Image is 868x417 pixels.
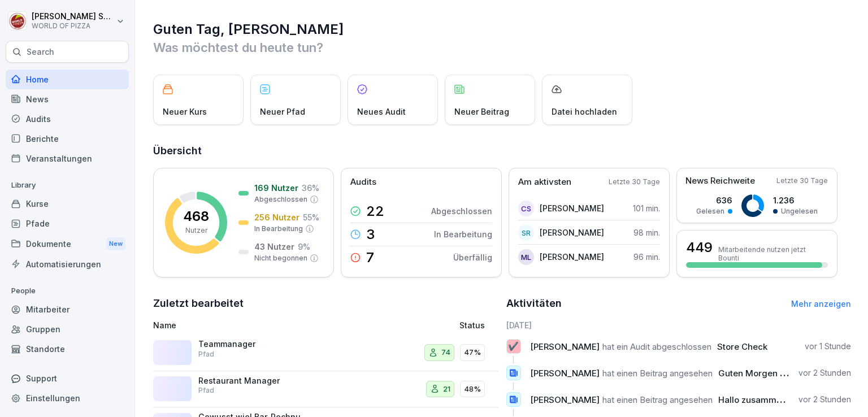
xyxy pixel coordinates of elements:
[153,38,851,57] p: Was möchtest du heute tun?
[6,368,129,388] div: Support
[163,106,207,118] p: Neuer Kurs
[696,194,732,206] p: 636
[506,296,562,311] h2: Aktivitäten
[453,251,492,263] p: Überfällig
[153,20,851,38] h1: Guten Tag, [PERSON_NAME]
[254,224,303,234] p: In Bearbeitung
[260,106,305,118] p: Neuer Pfad
[6,388,129,408] a: Einstellungen
[609,177,660,187] p: Letzte 30 Tage
[254,241,294,253] p: 43 Nutzer
[464,347,481,358] p: 47%
[454,106,509,118] p: Neuer Beitrag
[6,69,129,89] a: Home
[198,349,214,359] p: Pfad
[153,296,498,311] h2: Zuletzt bearbeitet
[185,225,207,236] p: Nutzer
[153,143,851,159] h2: Übersicht
[254,194,307,205] p: Abgeschlossen
[633,227,660,238] p: 98 min.
[776,176,828,186] p: Letzte 30 Tage
[183,210,209,223] p: 468
[530,341,600,352] span: [PERSON_NAME]
[254,182,298,194] p: 169 Nutzer
[6,339,129,359] a: Standorte
[443,384,450,395] p: 21
[459,319,485,331] p: Status
[633,202,660,214] p: 101 min.
[366,228,375,241] p: 3
[464,384,481,395] p: 48%
[431,205,492,217] p: Abgeschlossen
[602,394,713,405] span: hat einen Beitrag angesehen
[6,254,129,274] a: Automatisierungen
[696,206,724,216] p: Gelesen
[718,245,828,262] p: Mitarbeitende nutzen jetzt Bounti
[518,249,534,265] div: ML
[32,12,114,21] p: [PERSON_NAME] Seraphim
[518,176,571,189] p: Am aktivsten
[298,241,310,253] p: 9 %
[254,211,300,223] p: 256 Nutzer
[254,253,307,263] p: Nicht begonnen
[198,339,311,349] p: Teammanager
[805,341,851,352] p: vor 1 Stunde
[153,335,498,371] a: TeammanagerPfad7447%
[508,338,519,354] p: ✔️
[6,299,129,319] a: Mitarbeiter
[530,368,600,379] span: [PERSON_NAME]
[198,385,214,396] p: Pfad
[6,214,129,233] a: Pfade
[6,194,129,214] a: Kurse
[27,46,54,58] p: Search
[602,368,713,379] span: hat einen Beitrag angesehen
[153,371,498,408] a: Restaurant ManagerPfad2148%
[540,202,604,214] p: [PERSON_NAME]
[518,201,534,216] div: CS
[781,206,818,216] p: Ungelesen
[6,129,129,149] a: Berichte
[303,211,319,223] p: 55 %
[530,394,600,405] span: [PERSON_NAME]
[773,194,818,206] p: 1.236
[357,106,406,118] p: Neues Audit
[540,251,604,263] p: [PERSON_NAME]
[6,176,129,194] p: Library
[717,341,767,352] span: Store Check
[6,89,129,109] a: News
[302,182,319,194] p: 36 %
[6,109,129,129] div: Audits
[540,227,604,238] p: [PERSON_NAME]
[6,319,129,339] div: Gruppen
[366,251,374,264] p: 7
[32,22,114,30] p: WORLD OF PIZZA
[6,233,129,254] div: Dokumente
[106,237,125,250] div: New
[366,205,384,218] p: 22
[798,394,851,405] p: vor 2 Stunden
[552,106,617,118] p: Datei hochladen
[434,228,492,240] p: In Bearbeitung
[441,347,450,358] p: 74
[6,233,129,254] a: DokumenteNew
[506,319,852,331] h6: [DATE]
[350,176,376,189] p: Audits
[518,225,534,241] div: SR
[602,341,711,352] span: hat ein Audit abgeschlossen
[685,175,755,188] p: News Reichweite
[798,367,851,379] p: vor 2 Stunden
[198,376,311,386] p: Restaurant Manager
[791,299,851,309] a: Mehr anzeigen
[6,149,129,168] a: Veranstaltungen
[153,319,365,331] p: Name
[6,282,129,300] p: People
